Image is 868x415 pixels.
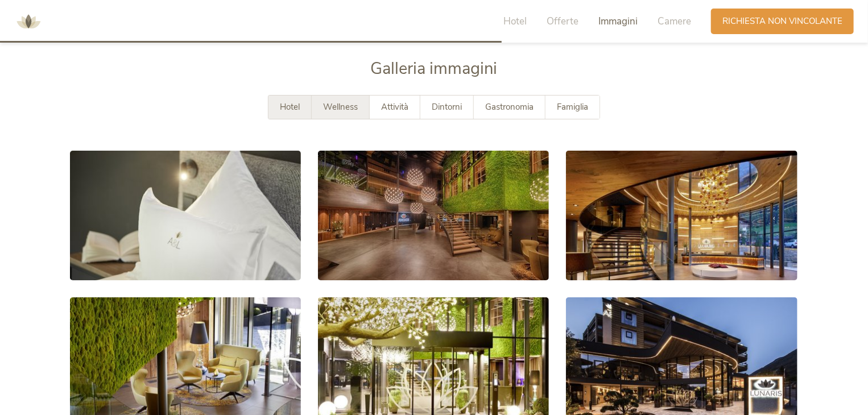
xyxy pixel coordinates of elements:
span: Offerte [547,15,578,28]
span: Dintorni [432,101,462,113]
span: Camere [658,15,691,28]
span: Hotel [280,101,300,113]
span: Galleria immagini [371,57,498,80]
img: AMONTI & LUNARIS Wellnessresort [11,5,46,39]
span: Famiglia [557,101,588,113]
span: Gastronomia [485,101,534,113]
span: Immagini [598,15,638,28]
span: Hotel [503,15,527,28]
span: Attività [381,101,408,113]
span: Richiesta non vincolante [722,15,842,27]
a: AMONTI & LUNARIS Wellnessresort [11,17,46,25]
span: Wellness [323,101,358,113]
